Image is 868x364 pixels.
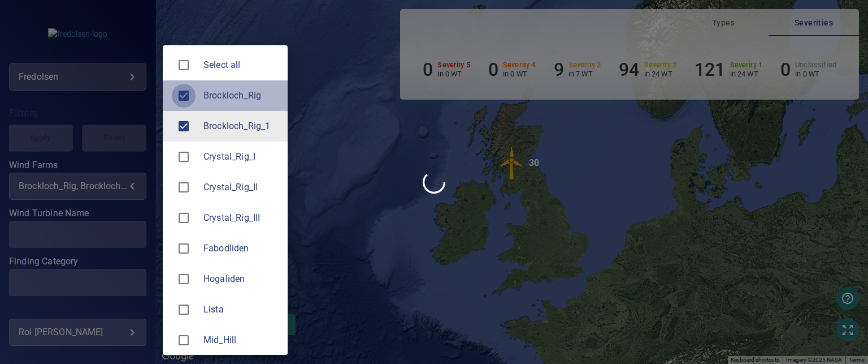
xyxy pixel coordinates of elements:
[172,206,196,230] span: Crystal_Rig_III
[203,119,279,133] span: Brockloch_Rig_1
[172,237,196,260] span: Fabodliden
[203,272,279,286] div: Wind Farms Hogaliden
[203,333,279,347] div: Wind Farms Mid_Hill
[203,89,279,102] div: Wind Farms Brockloch_Rig
[203,211,279,225] div: Wind Farms Crystal_Rig_III
[203,242,279,255] span: Fabodliden
[203,89,279,102] span: Brockloch_Rig
[203,242,279,255] div: Wind Farms Fabodliden
[203,333,279,347] span: Mid_Hill
[203,150,279,164] span: Crystal_Rig_I
[203,303,279,316] span: Lista
[203,181,279,194] span: Crystal_Rig_II
[172,298,196,322] span: Lista
[203,181,279,194] div: Wind Farms Crystal_Rig_II
[172,145,196,169] span: Crystal_Rig_I
[203,58,279,72] span: Select all
[172,175,196,199] span: Crystal_Rig_II
[172,267,196,291] span: Hogaliden
[203,119,279,133] div: Wind Farms Brockloch_Rig_1
[203,211,279,225] span: Crystal_Rig_III
[203,303,279,316] div: Wind Farms Lista
[172,114,196,138] span: Brockloch_Rig_1
[172,84,196,108] span: Brockloch_Rig
[203,150,279,164] div: Wind Farms Crystal_Rig_I
[203,272,279,286] span: Hogaliden
[172,328,196,352] span: Mid_Hill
